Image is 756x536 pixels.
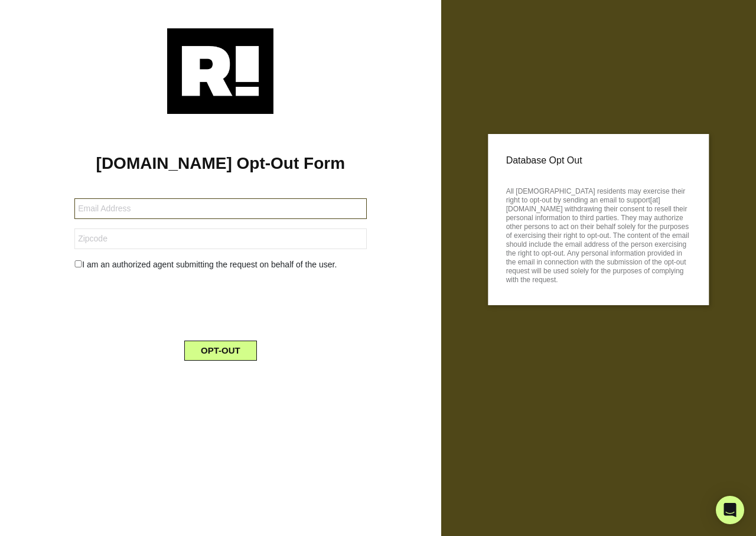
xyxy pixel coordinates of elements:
img: Retention.com [167,28,273,114]
div: Open Intercom Messenger [716,496,744,524]
button: OPT-OUT [184,341,257,361]
input: Email Address [74,198,366,219]
h1: [DOMAIN_NAME] Opt-Out Form [18,153,423,174]
p: Database Opt Out [506,152,691,169]
input: Zipcode [74,228,366,249]
div: I am an authorized agent submitting the request on behalf of the user. [66,259,375,271]
iframe: reCAPTCHA [131,280,310,326]
p: All [DEMOGRAPHIC_DATA] residents may exercise their right to opt-out by sending an email to suppo... [506,184,691,285]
